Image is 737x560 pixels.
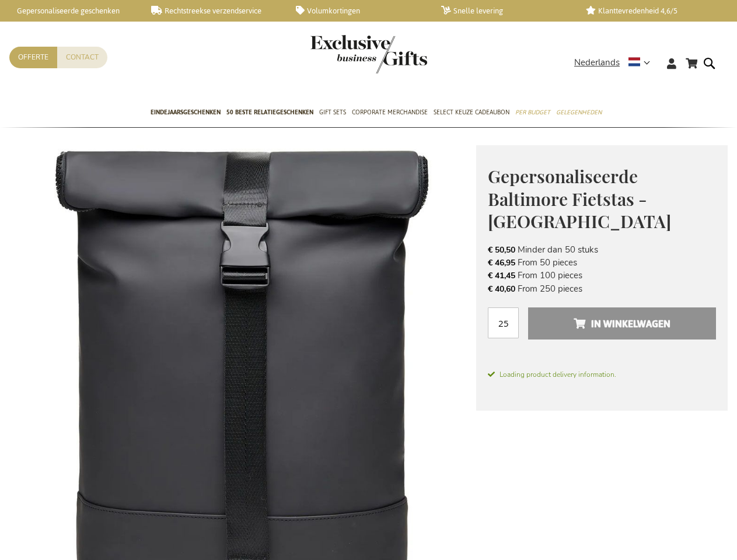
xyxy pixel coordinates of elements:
a: Contact [57,47,107,68]
a: Gelegenheden [556,99,602,128]
a: Volumkortingen [296,6,422,16]
li: From 250 pieces [488,282,716,295]
a: Per Budget [515,99,550,128]
span: Gelegenheden [556,106,602,118]
span: € 41,45 [488,270,515,281]
span: Gepersonaliseerde Baltimore Fietstas - [GEOGRAPHIC_DATA] [488,164,671,233]
a: 50 beste relatiegeschenken [226,99,313,128]
span: € 50,50 [488,244,515,256]
span: Corporate Merchandise [352,106,428,118]
li: Minder dan 50 stuks [488,243,716,256]
a: Offerte [9,47,57,68]
a: Corporate Merchandise [352,99,428,128]
img: Exclusive Business gifts logo [310,35,427,73]
input: Aantal [488,307,519,338]
span: Gift Sets [319,106,346,118]
span: Per Budget [515,106,550,118]
span: Nederlands [574,56,620,69]
li: From 50 pieces [488,256,716,269]
li: From 100 pieces [488,269,716,282]
a: Select Keuze Cadeaubon [434,99,509,128]
span: Select Keuze Cadeaubon [434,106,509,118]
a: Snelle levering [441,6,568,16]
a: Klanttevredenheid 4,6/5 [586,6,712,16]
a: Rechtstreekse verzendservice [151,6,278,16]
span: 50 beste relatiegeschenken [226,106,313,118]
a: Gepersonaliseerde geschenken [6,6,132,16]
span: Eindejaarsgeschenken [151,106,221,118]
span: Loading product delivery information. [488,369,716,380]
a: Eindejaarsgeschenken [151,99,221,128]
span: € 46,95 [488,257,515,268]
span: € 40,60 [488,283,515,295]
a: Gift Sets [319,99,346,128]
a: store logo [310,35,369,73]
